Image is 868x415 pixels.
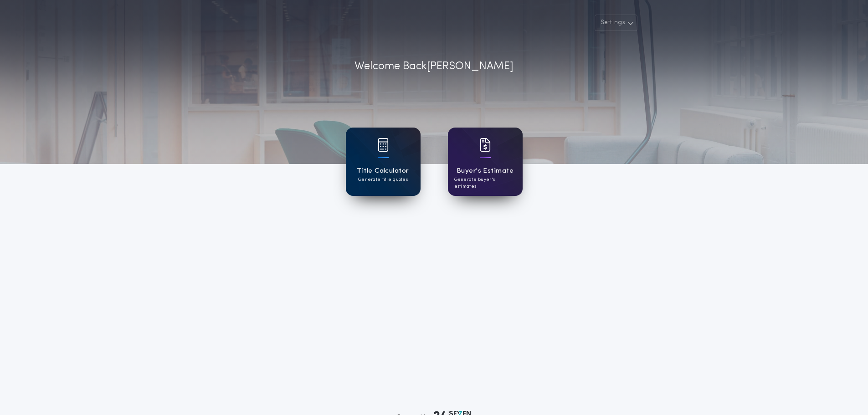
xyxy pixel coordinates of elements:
[448,128,523,196] a: card iconBuyer's EstimateGenerate buyer's estimates
[480,138,491,152] img: card icon
[378,138,389,152] img: card icon
[354,58,514,75] p: Welcome Back [PERSON_NAME]
[346,128,421,196] a: card iconTitle CalculatorGenerate title quotes
[454,176,516,190] p: Generate buyer's estimates
[358,176,408,183] p: Generate title quotes
[357,166,409,176] h1: Title Calculator
[457,166,514,176] h1: Buyer's Estimate
[595,15,637,31] button: Settings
